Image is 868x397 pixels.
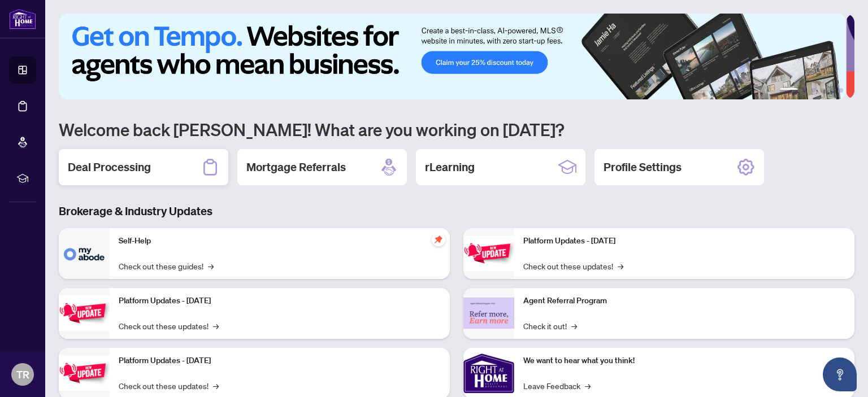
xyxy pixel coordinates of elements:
[119,320,219,332] a: Check out these updates!→
[523,320,577,332] a: Check it out!→
[68,159,151,175] h2: Deal Processing
[9,8,36,29] img: logo
[59,119,854,140] h1: Welcome back [PERSON_NAME]! What are you working on [DATE]?
[618,260,623,272] span: →
[585,379,591,392] span: →
[571,320,577,332] span: →
[119,295,441,307] p: Platform Updates - [DATE]
[208,260,214,272] span: →
[59,14,846,99] img: Slide 0
[59,295,110,331] img: Platform Updates - September 16, 2025
[523,295,845,307] p: Agent Referral Program
[59,203,854,219] h3: Brokerage & Industry Updates
[425,159,475,175] h2: rLearning
[463,235,514,271] img: Platform Updates - June 23, 2025
[59,228,110,279] img: Self-Help
[16,367,29,382] span: TR
[811,88,816,93] button: 3
[119,379,219,392] a: Check out these updates!→
[246,159,346,175] h2: Mortgage Referrals
[59,355,110,391] img: Platform Updates - July 21, 2025
[802,88,807,93] button: 2
[780,88,798,93] button: 1
[523,260,623,272] a: Check out these updates!→
[119,235,441,247] p: Self-Help
[432,233,445,246] span: pushpin
[523,379,591,392] a: Leave Feedback→
[839,88,843,93] button: 6
[463,298,514,329] img: Agent Referral Program
[523,355,845,367] p: We want to hear what you think!
[119,260,214,272] a: Check out these guides!→
[119,355,441,367] p: Platform Updates - [DATE]
[523,235,845,247] p: Platform Updates - [DATE]
[213,379,219,392] span: →
[821,88,825,93] button: 4
[213,320,219,332] span: →
[823,357,857,391] button: Open asap
[830,88,834,93] button: 5
[604,159,682,175] h2: Profile Settings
